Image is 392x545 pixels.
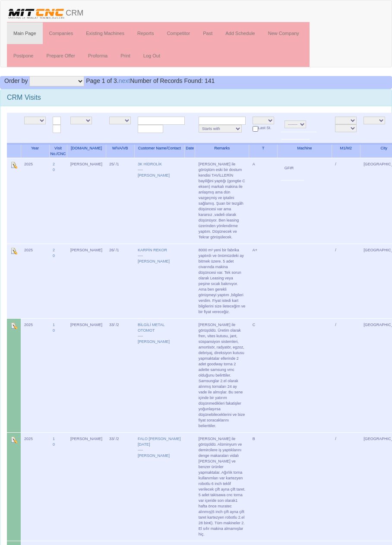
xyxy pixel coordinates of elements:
td: / [332,244,360,318]
th: M1/M2 [332,144,360,158]
a: Competitor [160,22,196,44]
th: W/VA/VB [106,144,134,158]
a: 0 [53,442,55,447]
td: ---- [134,318,185,432]
th: Date [185,144,195,158]
a: [PERSON_NAME] [138,173,170,177]
a: Companies [43,22,80,44]
td: [PERSON_NAME] [67,432,106,541]
a: Log Out [137,45,167,67]
td: [PERSON_NAME] [67,158,106,244]
a: Past [196,22,219,44]
a: next [119,77,130,84]
img: header.png [7,7,66,20]
td: [PERSON_NAME] [67,318,106,432]
a: KARPİN REKOR [138,248,167,252]
td: 2025 [21,432,49,541]
td: [PERSON_NAME] [67,244,106,318]
td: Last St. [249,113,278,144]
td: 2025 [21,158,49,244]
th: Customer Name/Contact [134,144,185,158]
td: [PERSON_NAME] ile görüşüldü. Üretim olarak fren, vites kutusu, jant, süspansiyon sistemleri, amor... [195,318,249,432]
a: 1 [53,323,55,327]
h3: CRM Visits [7,94,385,101]
td: 8000 m² yeni bir fabrika yaptırdı ve önümüzdeki ay bitmek üzere. 5 adet civarında makina düşünces... [195,244,249,318]
a: Existing Machines [79,22,131,44]
td: / [332,158,360,244]
td: / [332,318,360,432]
td: ---- [134,158,185,244]
td: 33/ /2 [106,318,134,432]
a: Reports [131,22,161,44]
a: New Company [262,22,306,44]
span: Page 1 of 3. [86,77,119,84]
a: 2 [53,248,55,252]
img: Edit [10,436,17,443]
a: [PERSON_NAME] [138,453,170,458]
a: 2 [53,162,55,166]
td: B [249,432,278,541]
th: T [249,144,278,158]
th: Machine [278,144,332,158]
a: CRM [0,0,90,22]
th: Visit No./CNC [49,144,67,158]
td: ---- [134,244,185,318]
td: / [332,432,360,541]
td: A [249,158,278,244]
img: Edit [10,162,17,168]
a: Add Schedule [219,22,262,44]
span: Number of Records Found: 141 [86,77,215,84]
a: 3K HİDROLİK [138,162,162,166]
a: 1 [53,437,55,441]
th: [DOMAIN_NAME] [67,144,106,158]
td: 2025 [21,318,49,432]
a: 0 [53,168,55,172]
img: Edit [10,247,17,254]
a: 0 [53,328,55,333]
a: FALO [PERSON_NAME][DATE] [138,437,181,447]
th: Year [21,144,49,158]
th: Remarks [195,144,249,158]
td: 2025 [21,244,49,318]
a: Prepare Offer [40,45,81,67]
a: Proforma [82,45,114,67]
td: 25/ /1 [106,158,134,244]
img: Edit [10,322,17,329]
a: [PERSON_NAME] [138,259,170,263]
td: 33/ /2 [106,432,134,541]
td: ---- [134,432,185,541]
td: C [249,318,278,432]
a: 0 [53,253,55,258]
td: A+ [249,244,278,318]
a: BİLGİLİ METAL OTOMOT [138,323,164,333]
a: [PERSON_NAME] [138,339,170,344]
td: GFIR [281,162,297,180]
td: [PERSON_NAME] ile görüşüldü. Alüminyum ve demircilere iş yaptıklarını denge makaraları vidalı [PE... [195,432,249,541]
a: Main Page [7,22,43,44]
td: 26/ /1 [106,244,134,318]
td: [PERSON_NAME] ile görüştüm eski bir dostum kendisi TAVİLLERİN bayiliğini yaptığı (gongtie C eksen... [195,158,249,244]
a: Postpone [7,45,40,67]
a: Print [114,45,137,67]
